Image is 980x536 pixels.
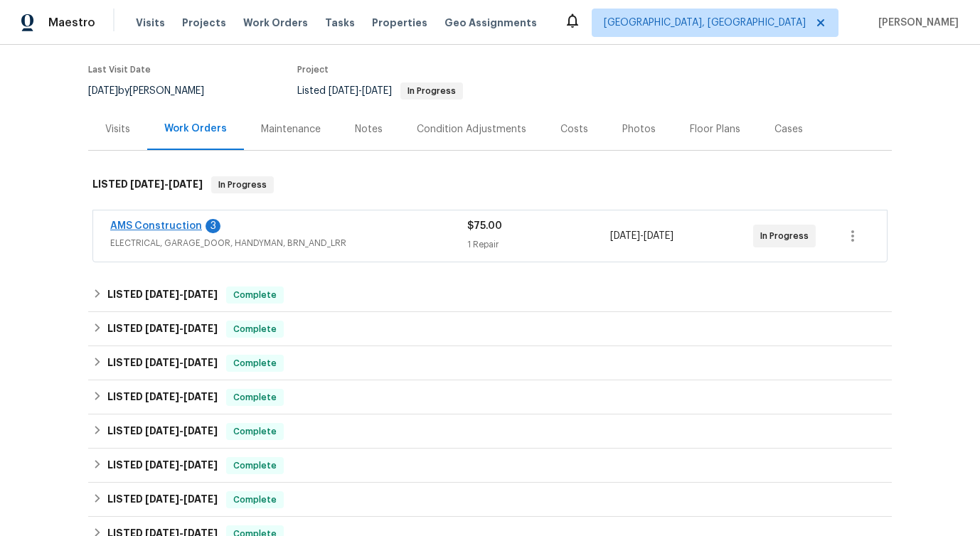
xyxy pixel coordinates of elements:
[107,321,218,338] h6: LISTED
[228,390,282,404] span: Complete
[774,122,803,136] div: Cases
[228,424,282,439] span: Complete
[467,221,502,231] span: $75.00
[213,178,272,192] span: In Progress
[107,389,218,406] h6: LISTED
[362,86,392,96] span: [DATE]
[88,483,892,517] div: LISTED [DATE]-[DATE]Complete
[183,460,218,470] span: [DATE]
[145,494,218,504] span: -
[183,358,218,368] span: [DATE]
[644,231,673,241] span: [DATE]
[206,219,220,233] div: 3
[183,426,218,436] span: [DATE]
[88,449,892,483] div: LISTED [DATE]-[DATE]Complete
[110,236,467,250] span: ELECTRICAL, GARAGE_DOOR, HANDYMAN, BRN_AND_LRR
[402,87,462,95] span: In Progress
[560,122,588,136] div: Costs
[136,16,165,30] span: Visits
[145,358,179,368] span: [DATE]
[183,289,218,299] span: [DATE]
[610,229,673,243] span: -
[145,426,218,436] span: -
[88,414,892,449] div: LISTED [DATE]-[DATE]Complete
[105,122,130,136] div: Visits
[107,491,218,508] h6: LISTED
[145,392,179,402] span: [DATE]
[622,122,656,136] div: Photos
[88,65,151,74] span: Last Visit Date
[110,221,202,231] a: AMS Construction
[444,16,537,30] span: Geo Assignments
[182,16,226,30] span: Projects
[48,16,95,30] span: Maestro
[228,356,282,370] span: Complete
[169,179,203,189] span: [DATE]
[107,355,218,372] h6: LISTED
[130,179,203,189] span: -
[145,460,218,470] span: -
[760,229,814,243] span: In Progress
[243,16,308,30] span: Work Orders
[88,278,892,312] div: LISTED [DATE]-[DATE]Complete
[164,122,227,136] div: Work Orders
[107,286,218,304] h6: LISTED
[297,86,463,96] span: Listed
[183,323,218,333] span: [DATE]
[610,231,640,241] span: [DATE]
[145,392,218,402] span: -
[690,122,740,136] div: Floor Plans
[130,179,164,189] span: [DATE]
[228,322,282,336] span: Complete
[145,426,179,436] span: [DATE]
[228,288,282,302] span: Complete
[107,457,218,474] h6: LISTED
[183,494,218,504] span: [DATE]
[467,237,610,252] div: 1 Repair
[325,18,355,28] span: Tasks
[873,16,959,30] span: [PERSON_NAME]
[145,323,179,333] span: [DATE]
[355,122,383,136] div: Notes
[88,380,892,414] div: LISTED [DATE]-[DATE]Complete
[145,289,179,299] span: [DATE]
[329,86,358,96] span: [DATE]
[88,82,221,100] div: by [PERSON_NAME]
[145,358,218,368] span: -
[145,460,179,470] span: [DATE]
[604,16,806,30] span: [GEOGRAPHIC_DATA], [GEOGRAPHIC_DATA]
[145,289,218,299] span: -
[88,346,892,380] div: LISTED [DATE]-[DATE]Complete
[417,122,526,136] div: Condition Adjustments
[228,493,282,507] span: Complete
[92,176,203,193] h6: LISTED
[88,86,118,96] span: [DATE]
[297,65,329,74] span: Project
[329,86,392,96] span: -
[183,392,218,402] span: [DATE]
[145,494,179,504] span: [DATE]
[107,423,218,440] h6: LISTED
[88,312,892,346] div: LISTED [DATE]-[DATE]Complete
[145,323,218,333] span: -
[228,459,282,473] span: Complete
[88,162,892,208] div: LISTED [DATE]-[DATE]In Progress
[261,122,321,136] div: Maintenance
[372,16,427,30] span: Properties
